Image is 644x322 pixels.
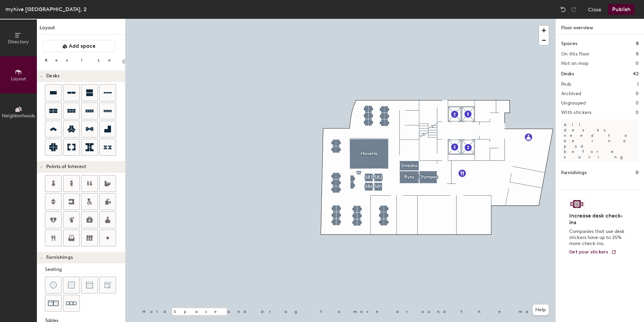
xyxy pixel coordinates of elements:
p: All desks need to be in a pod before saving [561,119,639,162]
button: Stool [45,277,62,293]
h1: 42 [633,70,639,78]
h2: 0 [636,100,639,106]
button: Help [533,305,549,315]
button: Publish [608,4,635,15]
h2: 1 [637,82,639,87]
button: Couch (corner) [99,277,116,293]
button: Close [588,4,601,15]
img: Cushion [68,282,75,288]
h1: Furnishings [561,169,587,176]
span: Get your stickers [569,249,608,255]
h2: Archived [561,91,581,96]
h2: 0 [636,61,639,66]
img: Sticker logo [569,198,585,210]
h2: With stickers [561,110,592,115]
h2: On this floor [561,51,590,57]
h2: Pods [561,82,571,87]
div: myhive [GEOGRAPHIC_DATA], 2 [5,5,87,13]
span: Neighborhoods [2,113,35,119]
h2: 0 [636,110,639,115]
span: Directory [8,39,29,45]
img: Stool [50,282,57,288]
div: Seating [45,266,125,273]
p: Companies that use desk stickers have up to 25% more check-ins. [569,229,627,247]
h4: Increase desk check-ins [569,212,627,226]
img: Couch (x3) [66,298,77,309]
h2: Ungrouped [561,100,586,106]
h2: Not on map [561,61,588,66]
button: Add space [42,40,115,52]
img: Undo [560,6,567,13]
h1: Spaces [561,40,577,47]
img: Couch (middle) [86,282,93,288]
h1: 8 [636,40,639,47]
h1: Desks [561,70,574,78]
h2: 0 [636,91,639,96]
span: Add space [69,43,96,49]
a: Get your stickers [569,249,616,255]
span: Desks [46,73,59,79]
h2: 8 [636,51,639,57]
button: Couch (x2) [45,295,62,312]
span: Layout [11,76,26,82]
button: Couch (x3) [63,295,80,312]
img: Couch (corner) [104,282,111,288]
span: Points of Interest [46,164,86,169]
h1: Floor overview [556,19,644,35]
img: Couch (x2) [48,298,59,309]
div: Resize [45,57,119,63]
h1: Layout [37,24,125,35]
button: Couch (middle) [81,277,98,293]
h1: 0 [636,169,639,176]
img: Redo [571,6,577,13]
button: Cushion [63,277,80,293]
span: Furnishings [46,255,73,260]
